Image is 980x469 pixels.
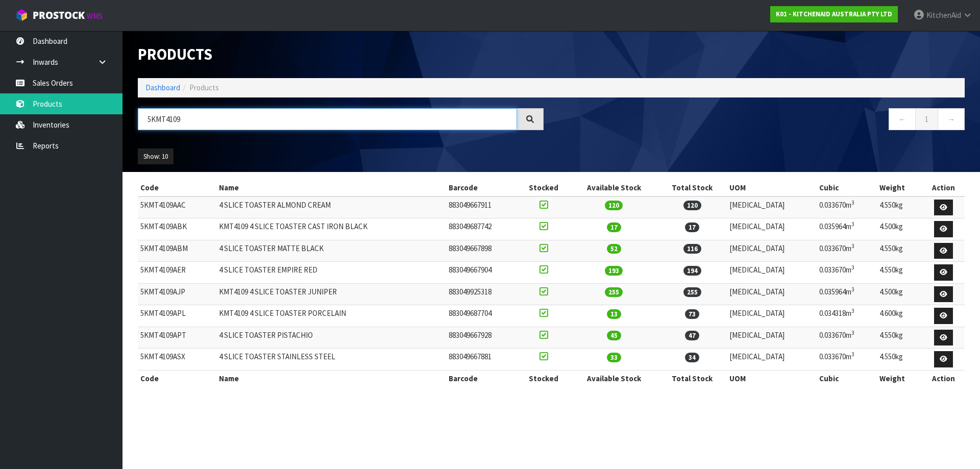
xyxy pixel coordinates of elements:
[727,262,817,284] td: [MEDICAL_DATA]
[138,305,216,327] td: 5KMT4109APL
[216,262,446,284] td: 4 SLICE TOASTER EMPIRE RED
[727,283,817,305] td: [MEDICAL_DATA]
[877,370,923,386] th: Weight
[446,283,518,305] td: 883049925318
[817,370,877,386] th: Cubic
[683,201,701,210] span: 120
[685,309,699,319] span: 73
[607,353,621,362] span: 33
[216,240,446,262] td: 4 SLICE TOASTER MATTE BLACK
[776,10,892,18] strong: K01 - KITCHENAID AUSTRALIA PTY LTD
[216,305,446,327] td: KMT4109 4 SLICE TOASTER PORCELAIN
[851,307,854,314] sup: 3
[138,283,216,305] td: 5KMT4109AJP
[216,370,446,386] th: Name
[87,11,103,21] small: WMS
[817,180,877,196] th: Cubic
[138,196,216,218] td: 5KMT4109AAC
[685,353,699,362] span: 34
[138,180,216,196] th: Code
[518,370,570,386] th: Stocked
[683,287,701,297] span: 255
[446,196,518,218] td: 883049667911
[817,240,877,262] td: 0.033670m
[683,266,701,276] span: 194
[877,327,923,349] td: 4.550kg
[658,180,727,196] th: Total Stock
[446,327,518,349] td: 883049667928
[446,349,518,371] td: 883049667881
[518,180,570,196] th: Stocked
[727,370,817,386] th: UOM
[877,196,923,218] td: 4.550kg
[216,327,446,349] td: 4 SLICE TOASTER PISTACHIO
[607,331,621,340] span: 45
[33,9,85,22] span: ProStock
[923,370,965,386] th: Action
[216,180,446,196] th: Name
[189,83,219,92] span: Products
[727,327,817,349] td: [MEDICAL_DATA]
[923,180,965,196] th: Action
[817,327,877,349] td: 0.033670m
[138,327,216,349] td: 5KMT4109APT
[446,218,518,240] td: 883049687742
[605,287,623,297] span: 255
[138,240,216,262] td: 5KMT4109ABM
[889,108,916,130] a: ←
[877,180,923,196] th: Weight
[446,370,518,386] th: Barcode
[851,264,854,271] sup: 3
[446,305,518,327] td: 883049687704
[727,305,817,327] td: [MEDICAL_DATA]
[446,180,518,196] th: Barcode
[727,349,817,371] td: [MEDICAL_DATA]
[851,220,854,228] sup: 3
[877,262,923,284] td: 4.550kg
[216,283,446,305] td: KMT4109 4 SLICE TOASTER JUNIPER
[570,370,658,386] th: Available Stock
[926,10,961,20] span: KitchenAid
[607,223,621,232] span: 17
[216,196,446,218] td: 4 SLICE TOASTER ALMOND CREAM
[915,108,938,130] a: 1
[138,46,544,63] h1: Products
[851,199,854,206] sup: 3
[138,370,216,386] th: Code
[817,349,877,371] td: 0.033670m
[727,180,817,196] th: UOM
[851,329,854,336] sup: 3
[727,196,817,218] td: [MEDICAL_DATA]
[446,240,518,262] td: 883049667898
[605,266,623,276] span: 193
[138,108,517,130] input: Search products
[216,349,446,371] td: 4 SLICE TOASTER STAINLESS STEEL
[817,283,877,305] td: 0.035964m
[817,218,877,240] td: 0.035964m
[559,108,965,133] nav: Page navigation
[607,309,621,319] span: 13
[877,218,923,240] td: 4.500kg
[685,223,699,232] span: 17
[851,286,854,293] sup: 3
[851,351,854,358] sup: 3
[727,218,817,240] td: [MEDICAL_DATA]
[138,262,216,284] td: 5KMT4109AER
[683,244,701,254] span: 116
[570,180,658,196] th: Available Stock
[727,240,817,262] td: [MEDICAL_DATA]
[851,242,854,250] sup: 3
[877,240,923,262] td: 4.550kg
[877,305,923,327] td: 4.600kg
[145,83,180,92] a: Dashboard
[605,201,623,210] span: 120
[607,244,621,254] span: 52
[877,349,923,371] td: 4.550kg
[877,283,923,305] td: 4.500kg
[938,108,965,130] a: →
[685,331,699,340] span: 47
[216,218,446,240] td: KMT4109 4 SLICE TOASTER CAST IRON BLACK
[817,262,877,284] td: 0.033670m
[817,305,877,327] td: 0.034318m
[138,349,216,371] td: 5KMT4109ASX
